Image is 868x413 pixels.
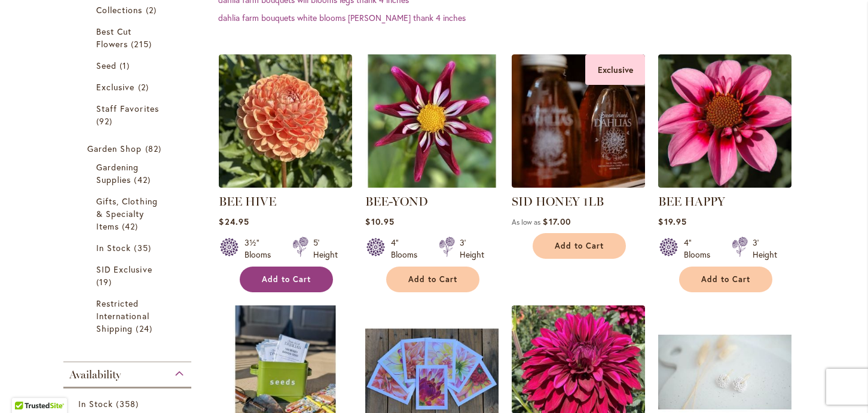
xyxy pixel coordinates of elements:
a: SID HONEY 1LB Exclusive [512,179,645,190]
span: 35 [134,241,154,254]
div: 4" Blooms [684,237,717,261]
span: 1 [120,59,133,72]
span: $19.95 [658,216,686,227]
span: SID Exclusive [96,264,152,275]
span: Garden Shop [87,143,142,154]
span: Seed [96,60,117,71]
span: 2 [146,4,160,16]
a: Staff Favorites [96,102,161,127]
iframe: Launch Accessibility Center [9,371,42,404]
div: 4" Blooms [391,237,424,261]
a: Restricted International Shipping [96,297,161,335]
span: Add to Cart [262,274,311,284]
div: 3½" Blooms [244,237,278,261]
a: Exclusive [96,81,161,93]
span: Collections [96,4,143,16]
a: In Stock 358 [78,397,179,410]
button: Add to Cart [386,267,479,292]
a: BEE-YOND [365,194,428,209]
span: 19 [96,276,115,288]
span: Staff Favorites [96,103,159,114]
a: In Stock [96,241,161,254]
span: 42 [134,173,153,186]
a: Best Cut Flowers [96,25,161,50]
button: Add to Cart [240,267,333,292]
img: BEE-YOND [365,54,499,188]
a: SID HONEY 1LB [512,194,604,209]
span: Add to Cart [701,274,750,284]
span: 2 [138,81,152,93]
span: Gifts, Clothing & Specialty Items [96,195,158,232]
img: BEE HAPPY [658,54,791,188]
span: Availability [69,368,121,381]
div: 3' Height [460,237,484,261]
button: Add to Cart [533,233,626,259]
span: Add to Cart [408,274,457,284]
a: BEE HAPPY [658,179,791,190]
span: 215 [131,38,154,50]
span: 42 [122,220,141,232]
img: SID HONEY 1LB [512,54,645,188]
a: Gifts, Clothing &amp; Specialty Items [96,195,161,232]
span: 358 [116,397,141,410]
span: Restricted International Shipping [96,298,149,334]
div: 3' Height [753,237,777,261]
span: In Stock [96,242,131,253]
button: Add to Cart [679,267,772,292]
span: As low as [512,218,540,227]
span: $10.95 [365,216,394,227]
a: BEE HIVE [219,179,352,190]
a: BEE-YOND [365,179,499,190]
span: Add to Cart [555,241,604,251]
span: $24.95 [219,216,249,227]
div: 5' Height [313,237,338,261]
a: SID Exclusive [96,263,161,288]
a: dahlia farm bouquets white blooms [PERSON_NAME] thank 4 inches [218,12,466,23]
span: Exclusive [96,81,135,93]
a: BEE HIVE [219,194,276,209]
a: Collections [96,4,161,16]
span: Gardening Supplies [96,161,139,185]
span: 24 [136,322,155,335]
a: Garden Shop [87,142,170,155]
a: BEE HAPPY [658,194,725,209]
span: 92 [96,115,115,127]
a: Gardening Supplies [96,161,161,186]
span: $17.00 [543,216,570,227]
span: In Stock [78,398,113,409]
span: Best Cut Flowers [96,26,132,50]
a: Seed [96,59,161,72]
span: 82 [145,142,164,155]
div: Exclusive [585,54,645,85]
img: BEE HIVE [219,54,352,188]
